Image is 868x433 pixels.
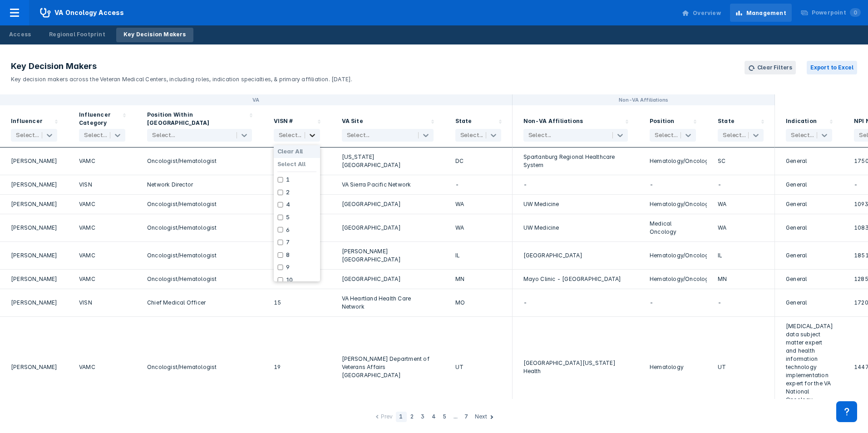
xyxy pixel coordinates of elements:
div: [US_STATE][GEOGRAPHIC_DATA] [342,153,434,169]
div: MO [455,295,501,311]
label: 2 [286,189,290,196]
div: Oncologist/Hematologist [147,247,252,264]
button: Export to Excel [807,61,857,74]
p: Key decision makers across the Veteran Medical Centers, including roles, indication specialties, ... [11,72,352,84]
a: Key Decision Makers [116,28,193,42]
button: Clear Filters [745,61,796,74]
div: Sort [775,94,843,106]
div: 5 [439,412,450,422]
div: [PERSON_NAME] [11,322,57,412]
div: 4 [429,412,439,422]
div: 2 [407,412,418,422]
div: [GEOGRAPHIC_DATA] [342,275,434,283]
div: - [455,181,501,189]
div: [PERSON_NAME] [11,247,57,264]
div: Sort [513,105,639,148]
div: Management [746,9,786,17]
label: 1 [286,176,290,183]
div: Sort [639,105,707,148]
div: Indication [786,117,817,127]
label: Clear All [277,148,303,155]
div: Non-VA Affiliations [523,117,583,127]
div: VAMC [79,247,125,264]
div: 19 [274,322,320,412]
div: Position [650,117,675,127]
label: 5 [286,214,290,221]
div: VA Site [342,117,363,127]
div: DC [455,153,501,169]
div: VISN [79,295,125,311]
div: State [718,117,735,127]
div: [PERSON_NAME] [11,181,57,189]
div: MN [718,275,764,283]
div: UT [455,322,501,412]
div: Non-VA Affiliations [619,96,668,103]
div: Powerpoint [812,9,861,17]
div: IL [718,247,764,264]
div: Hematology/Oncology [650,247,696,264]
div: 3 [418,412,429,422]
div: Position Within [GEOGRAPHIC_DATA] [147,111,247,127]
div: General [786,275,832,283]
div: Sort [136,105,263,148]
div: Oncologist/Hematologist [147,153,252,169]
div: ... [450,412,461,422]
div: Access [9,30,31,39]
div: Hematology/Oncology [650,153,696,169]
div: - [650,181,696,189]
div: VAMC [79,153,125,169]
div: SC [718,153,764,169]
div: Next [475,413,488,422]
div: - [523,295,628,311]
div: VAMC [79,275,125,283]
div: Sort [707,105,775,148]
div: Select... [655,132,678,139]
div: Prev [381,413,393,422]
div: Contact Support [836,401,857,422]
div: Oncologist/Hematologist [147,200,252,208]
div: Sort [444,105,513,148]
div: General [786,295,832,311]
div: [GEOGRAPHIC_DATA][US_STATE] Health [523,322,628,412]
h3: Key Decision Makers [11,61,352,72]
div: [GEOGRAPHIC_DATA] [523,247,628,264]
div: Key Decision Makers [123,30,186,39]
div: VISN [79,181,125,189]
div: Sort [331,105,444,148]
div: Oncologist/Hematologist [147,220,252,236]
label: 4 [286,201,290,208]
div: UW Medicine [523,200,628,208]
div: Sort [68,105,136,148]
div: Influencer [11,117,43,127]
div: Influencer Category [79,111,120,127]
div: 1 [396,412,407,422]
div: [PERSON_NAME] [11,275,57,283]
div: VAMC [79,322,125,412]
div: Select... [84,132,107,139]
div: - [718,295,764,311]
div: Oncologist/Hematologist [147,322,252,412]
div: Chief Medical Officer [147,295,252,311]
div: State [455,117,472,127]
div: General [786,247,832,264]
div: 7 [461,412,472,422]
div: UW Medicine [523,220,628,236]
div: Network Director [147,181,252,189]
div: General [786,220,832,236]
div: [GEOGRAPHIC_DATA] [342,220,434,236]
div: [PERSON_NAME][GEOGRAPHIC_DATA] [342,247,434,264]
div: IL [455,247,501,264]
div: [GEOGRAPHIC_DATA] [342,200,434,208]
div: [PERSON_NAME] [11,153,57,169]
div: WA [455,220,501,236]
div: [PERSON_NAME] [11,220,57,236]
div: [MEDICAL_DATA] data subject matter expert and health information technology implementation expert... [786,322,832,412]
label: 8 [286,251,290,259]
label: 7 [286,239,290,246]
label: 9 [286,264,290,271]
div: General [786,153,832,169]
div: Overview [693,9,721,17]
div: [PERSON_NAME] [11,200,57,208]
div: - [650,295,696,311]
a: Regional Footprint [42,28,113,42]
